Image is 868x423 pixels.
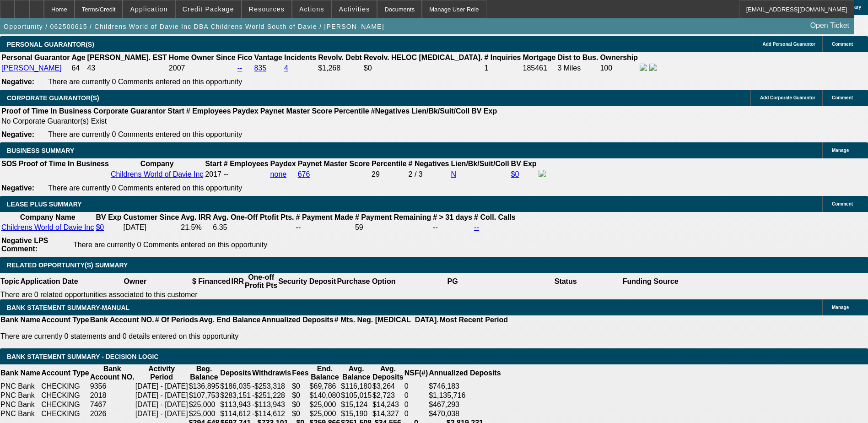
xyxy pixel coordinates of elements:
td: $25,000 [189,409,220,418]
div: $470,038 [429,410,501,418]
b: Age [71,54,85,61]
span: -- [224,170,229,178]
th: Bank Account NO. [90,364,135,382]
span: Add Corporate Guarantor [760,95,815,100]
th: Avg. End Balance [199,315,261,325]
span: There are currently 0 Comments entered on this opportunity [48,130,242,138]
th: Beg. Balance [189,364,220,382]
button: Resources [242,0,291,18]
th: Most Recent Period [439,315,508,325]
span: PERSONAL GUARANTOR(S) [7,41,94,48]
th: End. Balance [309,364,341,382]
td: CHECKING [41,400,90,409]
td: 9356 [90,382,135,391]
th: Funding Source [622,273,679,290]
td: 43 [87,63,167,73]
span: Resources [249,5,285,13]
td: CHECKING [41,391,90,400]
button: Credit Package [176,0,241,18]
b: Avg. One-Off Ptofit Pts. [213,213,294,221]
b: Home Owner Since [169,54,236,61]
a: none [270,170,287,178]
th: Annualized Deposits [428,364,501,382]
a: [PERSON_NAME] [1,64,62,72]
td: $25,000 [189,400,220,409]
td: $116,180 [340,382,372,391]
b: [PERSON_NAME]. EST [87,54,167,61]
b: Percentile [372,160,406,168]
b: Paynet Master Score [260,107,332,115]
td: $107,753 [189,391,220,400]
th: # Mts. Neg. [MEDICAL_DATA]. [334,315,439,325]
td: $105,015 [340,391,372,400]
span: Manage [832,305,849,310]
b: # Inquiries [484,54,521,61]
td: 0 [404,409,429,418]
button: Activities [332,0,377,18]
b: Incidents [284,54,316,61]
th: NSF(#) [404,364,429,382]
div: $467,293 [429,401,501,409]
td: $0 [291,409,309,418]
img: linkedin-icon.png [649,64,657,71]
span: There are currently 0 Comments entered on this opportunity [48,184,242,192]
th: Status [509,273,622,290]
a: $0 [511,170,519,178]
b: Company [140,160,174,168]
td: -- [296,223,354,232]
td: 64 [71,63,86,73]
p: There are currently 0 statements and 0 details entered on this opportunity [0,332,508,341]
b: # Payment Remaining [355,213,431,221]
td: 185461 [523,63,556,73]
b: Revolv. Debt [318,54,362,61]
td: 2018 [90,391,135,400]
span: Comment [832,42,853,47]
td: CHECKING [41,409,90,418]
div: 29 [372,170,406,179]
b: Company Name [20,213,75,221]
span: Application [130,5,167,13]
th: Proof of Time In Business [1,107,92,116]
b: Vantage [254,54,282,61]
b: # Negatives [409,160,449,168]
th: Purchase Option [336,273,396,290]
th: Proof of Time In Business [18,159,109,168]
td: $0 [291,400,309,409]
td: $1,268 [318,63,362,73]
td: 3 Miles [557,63,599,73]
th: Avg. Balance [340,364,372,382]
a: -- [237,64,243,72]
button: Application [123,0,174,18]
a: Childrens World of Davie Inc [1,223,94,231]
b: Negative: [1,130,34,138]
span: LEASE PLUS SUMMARY [7,201,82,208]
b: Customer Since [123,213,179,221]
td: $14,327 [372,409,404,418]
a: Childrens World of Davie Inc [111,170,203,178]
td: [DATE] - [DATE] [135,391,189,400]
th: Account Type [41,315,90,325]
a: 4 [284,64,288,72]
td: $15,190 [340,409,372,418]
td: $0 [291,391,309,400]
td: 0 [404,382,429,391]
span: There are currently 0 Comments entered on this opportunity [48,78,242,86]
td: $114,612 [220,409,252,418]
td: $283,151 [220,391,252,400]
span: Credit Package [183,5,234,13]
td: 1 [484,63,521,73]
span: Opportunity / 062500615 / Childrens World of Davie Inc DBA Childrens World South of Davie / [PERS... [4,23,384,30]
b: Fico [237,54,253,61]
th: # Of Periods [155,315,199,325]
b: # Employees [224,160,269,168]
a: $0 [96,223,104,231]
b: Start [205,160,221,168]
img: facebook-icon.png [640,64,647,71]
a: 676 [298,170,310,178]
b: Negative: [1,184,34,192]
span: Bank Statement Summary - Decision Logic [7,353,159,360]
th: One-off Profit Pts [244,273,278,290]
b: Lien/Bk/Suit/Coll [411,107,469,115]
th: PG [396,273,509,290]
td: $2,723 [372,391,404,400]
